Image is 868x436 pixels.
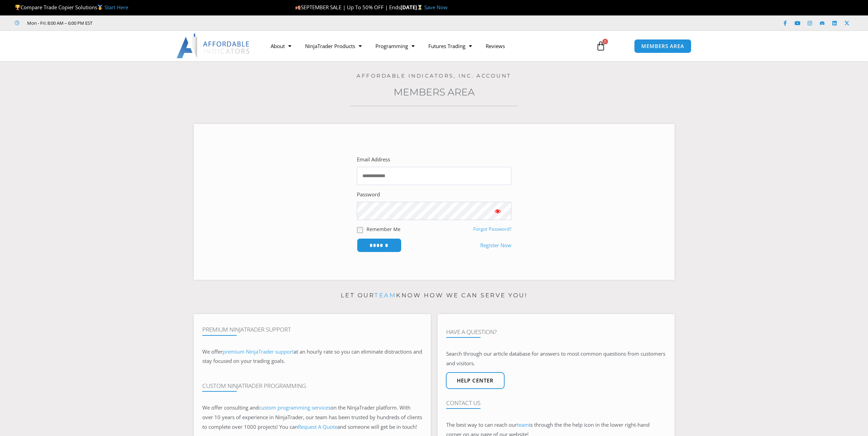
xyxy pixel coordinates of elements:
[473,226,511,232] a: Forgot Password?
[25,19,92,27] span: Mon - Fri: 8:00 AM – 6:00 PM EST
[202,382,422,389] h4: Custom NinjaTrader Programming
[367,226,401,233] label: Remember Me
[194,290,675,301] p: Let our know how we can serve you!
[264,38,298,54] a: About
[457,378,494,383] span: Help center
[517,421,529,428] a: team
[15,4,128,11] span: Compare Trade Copier Solutions
[484,202,511,220] button: Show password
[602,39,608,44] span: 0
[202,348,223,355] span: We offer
[446,329,666,335] h4: Have A Question?
[586,36,616,56] a: 0
[369,38,421,54] a: Programming
[357,155,390,164] label: Email Address
[202,404,422,430] span: on the NinjaTrader platform. With over 10 years of experience in NinjaTrader, our team has been t...
[421,38,479,54] a: Futures Trading
[295,5,301,10] img: 🍂
[298,38,369,54] a: NinjaTrader Products
[223,348,294,355] a: premium NinjaTrader support
[202,348,422,365] span: at an hourly rate so you can eliminate distractions and stay focused on your trading goals.
[15,5,20,10] img: 🏆
[98,5,103,10] img: 🥇
[424,4,448,11] a: Save Now
[202,404,330,411] span: We offer consulting and
[446,372,505,389] a: Help center
[357,72,511,79] a: Affordable Indicators, Inc. Account
[264,38,588,54] nav: Menu
[446,400,666,406] h4: Contact Us
[298,423,337,430] a: Request A Quote
[202,326,422,333] h4: Premium NinjaTrader Support
[102,20,205,26] iframe: Customer reviews powered by Trustpilot
[177,34,250,58] img: LogoAI | Affordable Indicators – NinjaTrader
[634,39,691,53] a: MEMBERS AREA
[374,292,396,299] a: team
[259,404,330,411] a: custom programming services
[641,44,684,49] span: MEMBERS AREA
[417,5,422,10] img: ⌛
[104,4,128,11] a: Start Here
[357,190,380,199] label: Password
[295,4,401,11] span: SEPTEMBER SALE | Up To 50% OFF | Ends
[480,241,511,250] a: Register Now
[394,86,475,98] a: Members Area
[446,349,666,368] p: Search through our article database for answers to most common questions from customers and visit...
[479,38,512,54] a: Reviews
[401,4,424,11] strong: [DATE]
